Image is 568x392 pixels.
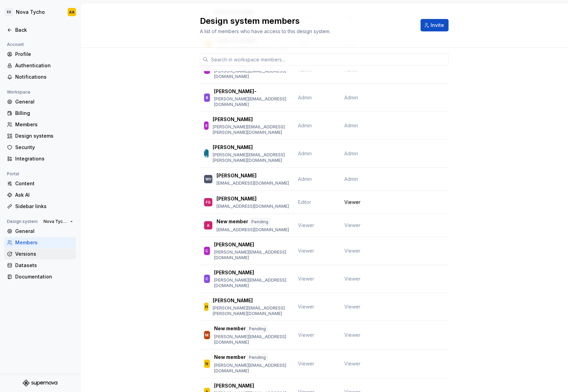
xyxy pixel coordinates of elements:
div: Members [15,121,73,128]
a: Versions [4,248,76,259]
span: Viewer [298,304,314,310]
p: [PERSON_NAME][EMAIL_ADDRESS][DOMAIN_NAME] [214,249,290,261]
a: Ask AI [4,189,76,200]
div: Datasets [15,262,73,269]
p: [PERSON_NAME] [213,144,253,151]
p: [PERSON_NAME][EMAIL_ADDRESS][PERSON_NAME][DOMAIN_NAME] [213,305,290,316]
p: [PERSON_NAME][EMAIL_ADDRESS][DOMAIN_NAME] [214,96,290,107]
div: FG [206,199,211,206]
div: Security [15,144,73,151]
p: [PERSON_NAME][EMAIL_ADDRESS][PERSON_NAME][DOMAIN_NAME] [213,152,290,163]
p: [PERSON_NAME][EMAIL_ADDRESS][PERSON_NAME][DOMAIN_NAME] [213,124,290,135]
a: Members [4,237,76,248]
span: Viewer [344,332,360,339]
p: New member [216,218,248,226]
div: General [15,98,73,105]
a: Members [4,119,76,130]
a: Security [4,142,76,153]
div: Members [15,239,73,246]
div: Pending [250,218,270,226]
a: Integrations [4,153,76,164]
div: Profile [15,51,73,58]
div: Notifications [15,73,73,80]
button: EGNova TychoAA [1,4,79,20]
a: Design systems [4,130,76,141]
svg: Supernova Logo [23,380,57,386]
span: Viewer [298,361,314,366]
span: Admin [298,150,312,156]
button: Invite [421,19,449,31]
span: Viewer [344,360,360,367]
p: New member [214,325,246,333]
a: Authentication [4,60,76,71]
a: General [4,226,76,237]
span: Editor [298,199,311,205]
span: Viewer [344,222,360,229]
span: Invite [431,22,444,29]
div: WV [205,176,211,183]
div: Integrations [15,155,73,162]
p: [PERSON_NAME] [213,297,253,304]
div: E [205,122,208,129]
span: Nova Tycho [44,219,67,224]
div: Content [15,180,73,187]
span: Viewer [298,222,314,228]
div: Ask AI [15,192,73,198]
div: A [207,222,210,229]
a: Documentation [4,271,76,282]
div: H [205,303,208,310]
div: Nova Tycho [16,9,45,16]
a: Billing [4,108,76,119]
span: Viewer [298,248,314,254]
span: Admin [344,122,358,129]
p: [PERSON_NAME] [213,116,253,123]
div: FM [204,147,209,160]
span: Admin [344,150,358,157]
input: Search in workspace members... [208,53,449,66]
p: [PERSON_NAME][EMAIL_ADDRESS][DOMAIN_NAME] [214,363,290,374]
div: Workspace [4,88,33,96]
p: [PERSON_NAME][EMAIL_ADDRESS][DOMAIN_NAME] [214,68,290,79]
div: N [205,360,208,367]
p: [PERSON_NAME] [216,172,257,179]
div: B [206,94,208,101]
span: Viewer [344,199,360,206]
a: Content [4,178,76,189]
span: Viewer [344,247,360,254]
span: Viewer [344,275,360,282]
div: C [205,275,208,282]
p: [PERSON_NAME] [214,269,254,276]
a: General [4,96,76,107]
div: AA [69,9,75,15]
div: C [205,247,208,254]
div: Versions [15,251,73,257]
span: Admin [298,176,312,182]
span: Admin [298,95,312,100]
p: [PERSON_NAME] [216,195,257,202]
span: Viewer [298,332,314,338]
div: Billing [15,110,73,117]
div: Design systems [15,133,73,139]
span: Admin [344,176,358,183]
p: [PERSON_NAME]- [214,88,257,95]
p: [PERSON_NAME][EMAIL_ADDRESS][DOMAIN_NAME] [214,334,290,345]
p: [PERSON_NAME][EMAIL_ADDRESS][DOMAIN_NAME] [214,277,290,288]
div: Account [4,40,27,49]
a: Datasets [4,260,76,271]
div: Sidebar links [15,203,73,210]
p: New member [214,354,246,361]
div: Documentation [15,273,73,280]
div: Design system [4,217,40,226]
h2: Design system members [200,16,412,27]
p: [EMAIL_ADDRESS][DOMAIN_NAME] [216,227,289,233]
p: [PERSON_NAME] [214,382,254,389]
div: Back [15,27,73,33]
span: A list of members who have access to this design system. [200,28,330,34]
a: Back [4,24,76,36]
span: Viewer [298,276,314,282]
span: Viewer [344,303,360,310]
span: Admin [344,94,358,101]
div: M [205,332,209,339]
span: Admin [298,122,312,128]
